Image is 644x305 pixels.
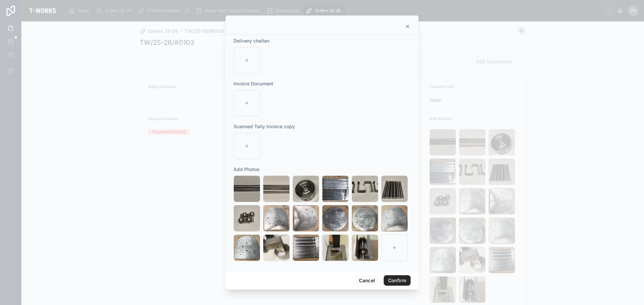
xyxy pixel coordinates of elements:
[355,275,379,286] button: Cancel
[384,275,411,286] button: Confirm
[233,38,269,44] span: Delivery challan
[233,81,273,86] span: Invoice Document
[233,124,295,129] span: Scanned Tally Invoice copy
[233,166,260,172] span: Add Photos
